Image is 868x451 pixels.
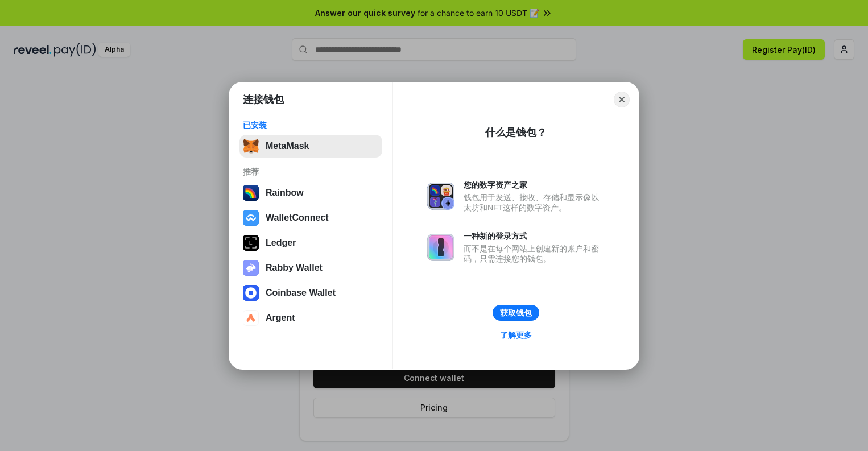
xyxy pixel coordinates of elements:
img: svg+xml,%3Csvg%20width%3D%22120%22%20height%3D%22120%22%20viewBox%3D%220%200%20120%20120%22%20fil... [243,185,259,201]
img: svg+xml,%3Csvg%20fill%3D%22none%22%20height%3D%2233%22%20viewBox%3D%220%200%2035%2033%22%20width%... [243,138,259,154]
a: 了解更多 [493,328,539,342]
img: svg+xml,%3Csvg%20xmlns%3D%22http%3A%2F%2Fwww.w3.org%2F2000%2Fsvg%22%20fill%3D%22none%22%20viewBox... [427,234,454,261]
img: svg+xml,%3Csvg%20width%3D%2228%22%20height%3D%2228%22%20viewBox%3D%220%200%2028%2028%22%20fill%3D... [243,210,259,226]
button: MetaMask [239,135,382,158]
img: svg+xml,%3Csvg%20xmlns%3D%22http%3A%2F%2Fwww.w3.org%2F2000%2Fsvg%22%20fill%3D%22none%22%20viewBox... [243,260,259,276]
button: Argent [239,307,382,329]
button: Close [614,92,630,107]
h1: 连接钱包 [243,93,284,106]
div: 已安装 [243,120,379,130]
div: MetaMask [266,141,309,151]
img: svg+xml,%3Csvg%20xmlns%3D%22http%3A%2F%2Fwww.w3.org%2F2000%2Fsvg%22%20fill%3D%22none%22%20viewBox... [427,183,454,210]
img: svg+xml,%3Csvg%20width%3D%2228%22%20height%3D%2228%22%20viewBox%3D%220%200%2028%2028%22%20fill%3D... [243,310,259,326]
button: Coinbase Wallet [239,282,382,304]
button: WalletConnect [239,206,382,229]
div: 了解更多 [500,330,532,340]
div: 钱包用于发送、接收、存储和显示像以太坊和NFT这样的数字资产。 [464,192,605,213]
div: WalletConnect [266,213,329,223]
button: 获取钱包 [493,305,539,321]
div: 推荐 [243,167,379,177]
button: Rabby Wallet [239,256,382,279]
div: Argent [266,313,295,323]
div: Ledger [266,238,296,248]
img: svg+xml,%3Csvg%20xmlns%3D%22http%3A%2F%2Fwww.w3.org%2F2000%2Fsvg%22%20width%3D%2228%22%20height%3... [243,235,259,251]
button: Ledger [239,231,382,254]
div: Rabby Wallet [266,263,323,273]
div: 您的数字资产之家 [464,180,605,190]
img: svg+xml,%3Csvg%20width%3D%2228%22%20height%3D%2228%22%20viewBox%3D%220%200%2028%2028%22%20fill%3D... [243,285,259,301]
button: Rainbow [239,181,382,204]
div: Coinbase Wallet [266,288,336,298]
div: 而不是在每个网站上创建新的账户和密码，只需连接您的钱包。 [464,243,605,264]
div: Rainbow [266,188,304,198]
div: 什么是钱包？ [485,126,547,139]
div: 一种新的登录方式 [464,231,605,241]
div: 获取钱包 [500,308,532,318]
